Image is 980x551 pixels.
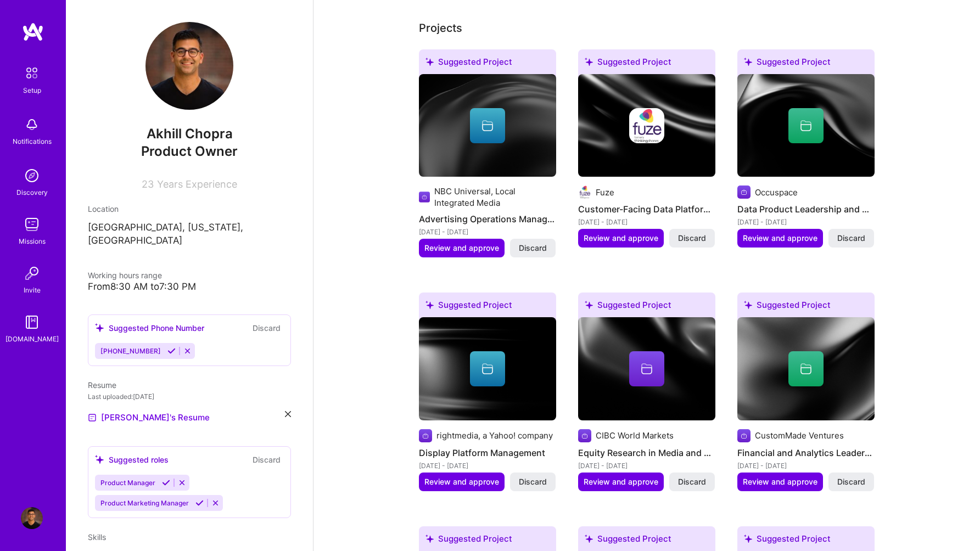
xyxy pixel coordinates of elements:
[419,74,556,177] img: cover
[578,446,715,460] h4: Equity Research in Media and Online Advertising
[425,58,434,66] i: icon SuggestedTeams
[743,476,817,487] span: Review and approve
[21,311,43,333] img: guide book
[737,216,875,228] div: [DATE] - [DATE]
[828,473,874,491] button: Discard
[13,136,52,147] div: Notifications
[755,430,844,441] div: CustomMade Ventures
[5,333,59,345] div: [DOMAIN_NAME]
[419,460,556,471] div: [DATE] - [DATE]
[436,430,553,441] div: rightmedia, a Yahoo! company
[737,446,875,460] h4: Financial and Analytics Leadership
[21,507,43,529] img: User Avatar
[141,143,238,159] span: Product Owner
[584,476,658,487] span: Review and approve
[678,233,706,244] span: Discard
[22,22,44,42] img: logo
[211,499,220,507] i: Reject
[737,185,751,199] img: Company logo
[249,453,284,466] button: Discard
[100,499,189,507] span: Product Marketing Manager
[24,284,41,296] div: Invite
[162,479,170,487] i: Accept
[737,202,875,216] h4: Data Product Leadership and Market Strategy
[419,429,432,442] img: Company logo
[419,293,556,322] div: Suggested Project
[178,479,186,487] i: Reject
[419,20,462,36] div: Add projects you've worked on
[157,178,237,190] span: Years Experience
[578,185,591,199] img: Company logo
[585,535,593,543] i: icon SuggestedTeams
[678,476,706,487] span: Discard
[18,507,46,529] a: User Avatar
[578,293,715,322] div: Suggested Project
[578,74,715,177] img: cover
[88,411,210,424] a: [PERSON_NAME]'s Resume
[419,20,462,36] div: Projects
[828,229,874,248] button: Discard
[578,317,715,420] img: cover
[584,233,658,244] span: Review and approve
[88,281,291,293] div: From 8:30 AM to 7:30 PM
[19,235,46,247] div: Missions
[21,114,43,136] img: bell
[88,532,106,542] span: Skills
[419,473,505,491] button: Review and approve
[755,187,798,198] div: Occuspace
[737,49,875,78] div: Suggested Project
[510,473,556,491] button: Discard
[578,216,715,228] div: [DATE] - [DATE]
[737,293,875,322] div: Suggested Project
[23,85,41,96] div: Setup
[195,499,204,507] i: Accept
[16,187,48,198] div: Discovery
[88,413,97,422] img: Resume
[88,126,291,142] span: Akhill Chopra
[88,271,162,280] span: Working hours range
[21,165,43,187] img: discovery
[744,301,752,309] i: icon SuggestedTeams
[737,460,875,471] div: [DATE] - [DATE]
[88,380,116,390] span: Resume
[737,317,875,420] img: cover
[669,229,715,248] button: Discard
[167,347,176,355] i: Accept
[578,202,715,216] h4: Customer-Facing Data Platform Development
[629,108,664,143] img: Company logo
[737,229,823,248] button: Review and approve
[837,233,865,244] span: Discard
[100,479,155,487] span: Product Manager
[744,535,752,543] i: icon SuggestedTeams
[249,322,284,334] button: Discard
[21,262,43,284] img: Invite
[95,454,169,465] div: Suggested roles
[100,347,161,355] span: [PHONE_NUMBER]
[585,301,593,309] i: icon SuggestedTeams
[519,476,547,487] span: Discard
[519,243,547,254] span: Discard
[285,411,291,417] i: icon Close
[578,473,664,491] button: Review and approve
[424,476,499,487] span: Review and approve
[743,233,817,244] span: Review and approve
[596,187,614,198] div: Fuze
[737,429,751,442] img: Company logo
[596,430,674,441] div: CIBC World Markets
[744,58,752,66] i: icon SuggestedTeams
[669,473,715,491] button: Discard
[419,49,556,78] div: Suggested Project
[20,61,43,85] img: setup
[88,203,291,215] div: Location
[95,455,104,464] i: icon SuggestedTeams
[510,239,556,257] button: Discard
[142,178,154,190] span: 23
[95,323,104,333] i: icon SuggestedTeams
[419,226,556,238] div: [DATE] - [DATE]
[88,391,291,402] div: Last uploaded: [DATE]
[183,347,192,355] i: Reject
[434,185,556,209] div: NBC Universal, Local Integrated Media
[585,58,593,66] i: icon SuggestedTeams
[419,446,556,460] h4: Display Platform Management
[578,229,664,248] button: Review and approve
